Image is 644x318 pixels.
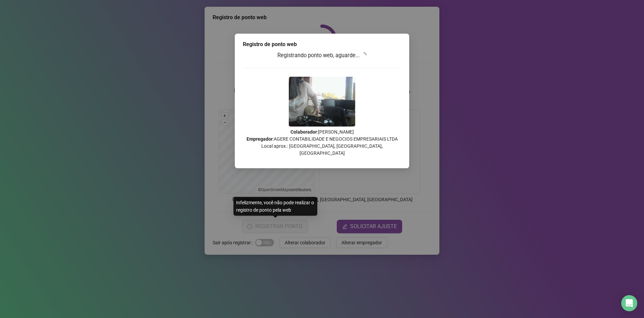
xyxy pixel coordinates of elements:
div: Infelizmente, você não pode realizar o registro de ponto pela web [233,197,317,216]
h3: Registrando ponto web, aguarde... [243,51,401,60]
div: Registro de ponto web [243,40,401,48]
strong: Empregador [247,136,273,142]
img: 2Q== [289,77,355,127]
strong: Colaborador [290,129,317,135]
span: loading [360,51,368,59]
div: Open Intercom Messenger [621,295,637,311]
p: : [PERSON_NAME] : AGERE CONTABILIDADE E NEGOCIOS EMPRESARIAIS LTDA Local aprox.: [GEOGRAPHIC_DATA... [243,129,401,157]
